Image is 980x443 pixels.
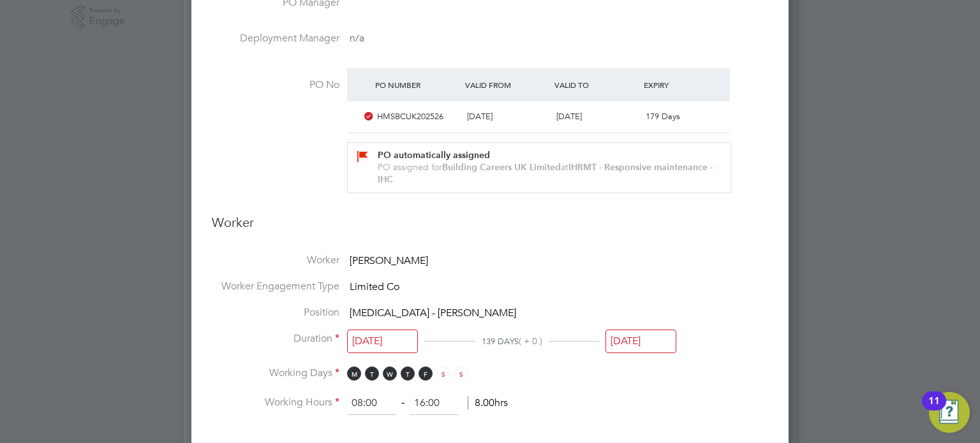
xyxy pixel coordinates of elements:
span: S [454,367,468,381]
div: [DATE] [551,106,641,127]
label: Working Days [212,367,339,380]
span: T [365,367,379,381]
div: Expiry [641,73,730,96]
span: Limited Co [350,280,399,293]
span: n/a [350,32,364,45]
button: Open Resource Center, 11 new notifications [929,392,970,433]
span: M [347,367,361,381]
b: PO automatically assigned [378,150,490,161]
span: [MEDICAL_DATA] - [PERSON_NAME] [350,307,516,319]
span: ‐ [399,396,407,409]
span: F [419,367,433,381]
span: S [436,367,450,381]
span: W [383,367,397,381]
input: Select one [347,330,418,353]
b: IHRMT - Responsive maintenance - IHC [378,162,713,185]
label: Worker [212,254,339,267]
span: 8.00hrs [468,396,508,409]
div: PO assigned for at [378,161,715,185]
label: Working Hours [212,396,339,409]
span: [PERSON_NAME] [350,254,428,267]
label: Worker Engagement Type [212,280,339,293]
label: PO No [212,78,339,92]
label: Deployment Manager [212,32,339,45]
h3: Worker [212,214,768,241]
div: 11 [928,401,940,418]
label: Duration [212,332,339,345]
b: Building Careers UK Limited [442,162,561,173]
span: ( + 0 ) [519,335,542,347]
input: 08:00 [347,392,396,415]
div: Valid From [462,73,551,96]
div: 179 Days [641,106,730,127]
label: Position [212,306,339,319]
div: PO Number [372,73,461,96]
div: [DATE] [462,106,551,127]
span: 139 DAYS [482,336,519,347]
div: Valid To [551,73,641,96]
input: Select one [605,330,676,353]
input: 17:00 [410,392,459,415]
span: T [401,367,415,381]
div: HMSBCUK202526 [372,106,461,127]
